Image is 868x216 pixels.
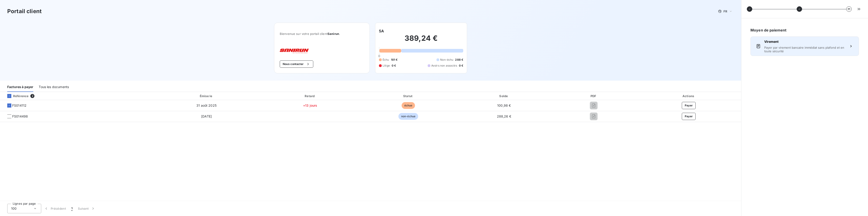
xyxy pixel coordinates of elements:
[379,28,384,34] h6: 5A
[398,113,418,120] span: non-échue
[12,103,27,108] span: FS014112
[497,114,511,118] span: 288,26 €
[361,94,456,98] div: Statut
[7,82,33,92] div: Factures à payer
[280,32,364,36] span: Bienvenue sur votre portail client .
[11,206,17,211] span: 100
[682,113,696,120] button: Payer
[637,94,740,98] div: Actions
[196,103,217,107] span: 31 août 2025
[431,64,457,68] span: Avoirs non associés
[328,32,339,36] span: Sanirun
[280,60,313,68] button: Nous contacter
[41,204,69,213] button: Précédent
[391,58,398,62] span: 101 €
[378,54,380,58] span: 0
[383,58,389,62] span: Échu
[459,64,463,68] span: 0 €
[261,94,359,98] div: Retard
[458,94,550,98] div: Solde
[280,49,309,53] img: Company logo
[402,102,415,109] span: échue
[303,103,317,107] span: +13 jours
[383,64,390,68] span: Litige
[153,94,260,98] div: Émise le
[440,58,453,62] span: Non-échu
[39,82,69,92] div: Tous les documents
[7,7,42,15] h3: Portail client
[30,94,34,98] span: 2
[71,206,72,211] span: 1
[75,204,98,213] button: Suivant
[552,94,635,98] div: PDF
[682,102,696,109] button: Payer
[201,114,212,118] span: [DATE]
[764,39,845,44] span: Virement
[4,94,29,98] div: Référence
[750,27,859,33] h6: Moyen de paiement
[455,58,463,62] span: 288 €
[723,10,727,13] span: FR
[69,204,75,213] button: 1
[12,114,28,119] span: FS014498
[497,103,511,107] span: 100,98 €
[764,46,845,53] span: Payer par virement bancaire immédiat sans plafond et en toute sécurité
[392,64,396,68] span: 0 €
[379,34,463,47] h2: 389,24 €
